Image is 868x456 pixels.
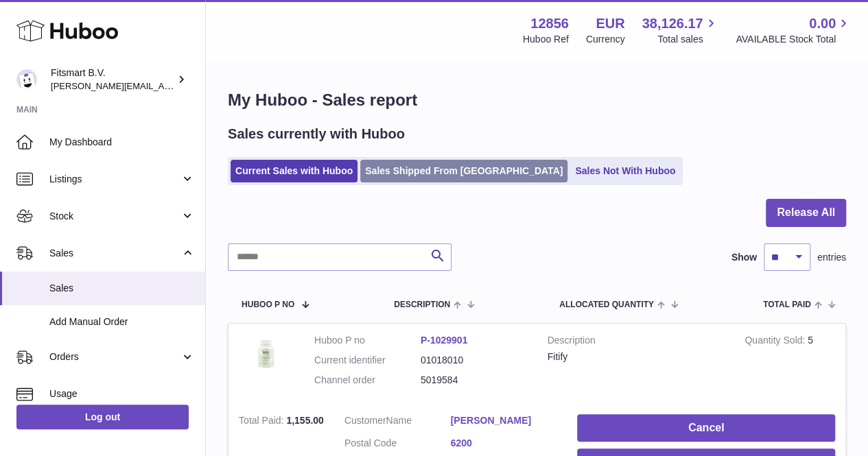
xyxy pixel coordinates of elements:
[394,300,450,309] span: Description
[421,374,527,387] dd: 5019584
[314,334,421,347] dt: Huboo P no
[51,67,174,93] div: Fitsmart B.V.
[642,14,718,46] a: 38,126.17 Total sales
[642,14,703,33] span: 38,126.17
[570,160,680,182] a: Sales Not With Huboo
[744,335,808,349] strong: Quantity Sold
[231,160,357,182] a: Current Sales with Huboo
[360,160,567,182] a: Sales Shipped From [GEOGRAPHIC_DATA]
[523,33,569,46] div: Huboo Ref
[239,334,294,373] img: 128561739542540.png
[548,350,725,363] div: Fitify
[586,33,625,46] div: Currency
[49,315,195,328] span: Add Manual Order
[577,414,835,442] button: Cancel
[734,324,845,404] td: 5
[286,415,324,426] span: 1,155.00
[657,33,718,46] span: Total sales
[731,251,757,264] label: Show
[344,415,386,426] span: Customer
[559,300,654,309] span: ALLOCATED Quantity
[314,354,421,367] dt: Current identifier
[228,125,405,143] h2: Sales currently with Huboo
[763,300,811,309] span: Total paid
[548,334,725,350] strong: Description
[49,282,195,295] span: Sales
[49,173,180,186] span: Listings
[809,14,836,33] span: 0.00
[49,136,195,149] span: My Dashboard
[596,14,624,33] strong: EUR
[49,350,180,363] span: Orders
[16,69,37,90] img: jonathan@leaderoo.com
[817,251,846,264] span: entries
[49,210,180,223] span: Stock
[344,437,451,453] dt: Postal Code
[736,33,852,46] span: AVAILABLE Stock Total
[51,80,275,91] span: [PERSON_NAME][EMAIL_ADDRESS][DOMAIN_NAME]
[16,405,189,429] a: Log out
[242,300,294,309] span: Huboo P no
[766,199,846,227] button: Release All
[421,335,468,346] a: P-1029901
[451,437,557,450] a: 6200
[314,374,421,387] dt: Channel order
[736,14,852,46] a: 0.00 AVAILABLE Stock Total
[228,89,846,111] h1: My Huboo - Sales report
[451,414,557,427] a: [PERSON_NAME]
[530,14,569,33] strong: 12856
[344,414,451,431] dt: Name
[239,415,286,429] strong: Total Paid
[49,387,195,400] span: Usage
[421,354,527,367] dd: 01018010
[49,247,180,260] span: Sales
